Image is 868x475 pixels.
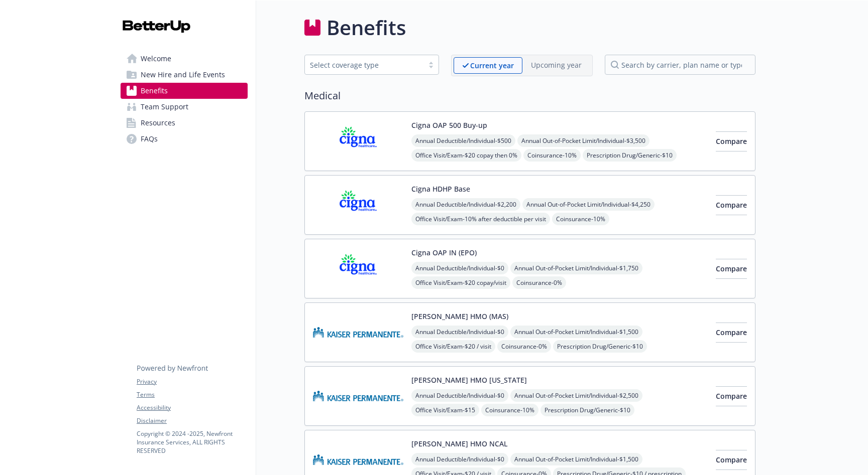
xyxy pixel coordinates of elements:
span: Annual Out-of-Pocket Limit/Individual - $1,500 [510,453,642,465]
a: Benefits [121,83,248,99]
a: Disclaimer [137,416,247,425]
button: [PERSON_NAME] HMO [US_STATE] [411,375,527,385]
span: Prescription Drug/Generic - $10 [553,340,647,353]
button: Compare [716,131,747,151]
a: Team Support [121,99,248,115]
span: Office Visit/Exam - 10% after deductible per visit [411,213,550,225]
span: Annual Deductible/Individual - $0 [411,453,508,465]
span: Benefits [141,83,168,99]
a: Welcome [121,51,248,67]
span: Annual Out-of-Pocket Limit/Individual - $4,250 [522,198,655,211]
span: Coinsurance - 0% [497,340,551,353]
button: Cigna OAP IN (EPO) [411,247,477,258]
span: Compare [716,391,747,401]
input: search by carrier, plan name or type [605,55,755,75]
img: CIGNA carrier logo [313,120,403,163]
p: Upcoming year [531,60,582,70]
span: Office Visit/Exam - $20 copay/visit [411,276,510,289]
span: Coinsurance - 10% [481,404,538,416]
button: Compare [716,195,747,215]
p: Copyright © 2024 - 2025 , Newfront Insurance Services, ALL RIGHTS RESERVED [137,429,247,455]
div: Select coverage type [310,60,418,70]
span: Welcome [141,51,171,67]
h2: Medical [304,88,755,103]
span: Annual Deductible/Individual - $0 [411,389,508,402]
span: Office Visit/Exam - $20 copay then 0% [411,149,521,162]
button: Cigna HDHP Base [411,184,470,194]
span: Compare [716,455,747,464]
a: FAQs [121,131,248,147]
span: Office Visit/Exam - $20 / visit [411,340,495,353]
img: CIGNA carrier logo [313,184,403,226]
button: Cigna OAP 500 Buy-up [411,120,487,130]
button: Compare [716,450,747,470]
a: New Hire and Life Events [121,67,248,83]
a: Privacy [137,377,247,386]
button: [PERSON_NAME] HMO (MAS) [411,311,508,322]
span: Annual Deductible/Individual - $500 [411,134,515,147]
a: Accessibility [137,403,247,412]
p: Current year [470,60,514,71]
span: Annual Deductible/Individual - $2,200 [411,198,520,211]
h1: Benefits [327,13,406,43]
span: Annual Deductible/Individual - $0 [411,326,508,338]
span: New Hire and Life Events [141,67,225,83]
span: Compare [716,264,747,273]
img: CIGNA carrier logo [313,247,403,290]
span: Annual Out-of-Pocket Limit/Individual - $1,500 [510,326,642,338]
span: Team Support [141,99,188,115]
span: Prescription Drug/Generic - $10 [540,404,634,416]
span: Coinsurance - 10% [552,213,609,225]
span: Annual Out-of-Pocket Limit/Individual - $3,500 [517,134,649,147]
span: FAQs [141,131,158,147]
span: Resources [141,115,175,131]
span: Annual Deductible/Individual - $0 [411,262,508,274]
span: Coinsurance - 0% [512,276,566,289]
span: Coinsurance - 10% [523,149,581,162]
img: Kaiser Permanente of Hawaii carrier logo [313,375,403,417]
span: Office Visit/Exam - $15 [411,404,479,416]
a: Terms [137,390,247,399]
button: Compare [716,386,747,406]
span: Compare [716,200,747,210]
span: Annual Out-of-Pocket Limit/Individual - $2,500 [510,389,642,402]
span: Compare [716,136,747,146]
img: Kaiser Permanente Insurance Company carrier logo [313,311,403,354]
span: Upcoming year [522,57,590,74]
span: Annual Out-of-Pocket Limit/Individual - $1,750 [510,262,642,274]
span: Prescription Drug/Generic - $10 [583,149,677,162]
button: Compare [716,259,747,279]
a: Resources [121,115,248,131]
button: Compare [716,323,747,343]
button: [PERSON_NAME] HMO NCAL [411,438,507,449]
span: Compare [716,328,747,337]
